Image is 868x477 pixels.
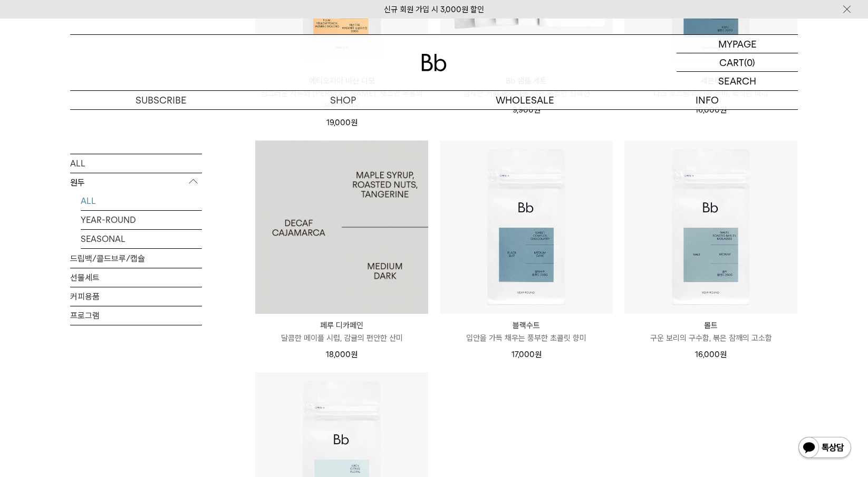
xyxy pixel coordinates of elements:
a: SUBSCRIBE [70,91,252,109]
p: 달콤한 메이플 시럽, 감귤의 편안한 산미 [255,332,428,344]
span: 원 [720,105,727,115]
a: SHOP [252,91,434,109]
p: 페루 디카페인 [255,319,428,332]
p: 원두 [70,173,202,192]
p: 블랙수트 [440,319,613,332]
img: 블랙수트 [440,141,613,314]
span: 원 [351,118,358,127]
a: 페루 디카페인 달콤한 메이플 시럽, 감귤의 편안한 산미 [255,319,428,344]
span: 17,000 [512,350,542,359]
span: 18,000 [326,350,358,359]
img: 로고 [421,54,447,71]
a: MYPAGE [677,35,798,53]
span: 16,000 [695,105,727,115]
span: 원 [534,105,541,115]
a: 선물세트 [70,268,202,286]
p: INFO [616,91,798,109]
span: 19,000 [326,118,358,127]
a: 신규 회원 가입 시 3,000원 할인 [384,5,484,14]
a: 몰트 구운 보리의 구수함, 볶은 참깨의 고소함 [624,319,797,344]
a: 커피용품 [70,287,202,305]
span: 16,000 [695,350,727,359]
img: 1000000082_add2_057.jpg [255,141,428,314]
p: 입안을 가득 채우는 풍부한 초콜릿 향미 [440,332,613,344]
span: 원 [535,350,542,359]
a: 페루 디카페인 [255,141,428,314]
p: 몰트 [624,319,797,332]
a: CART (0) [677,53,798,72]
a: ALL [70,154,202,172]
span: 원 [351,350,358,359]
a: ALL [81,191,202,210]
p: WHOLESALE [434,91,616,109]
p: (0) [744,53,755,71]
p: SEARCH [718,72,756,90]
p: MYPAGE [718,35,757,53]
img: 카카오톡 채널 1:1 채팅 버튼 [797,436,852,461]
span: 9,900 [513,105,541,115]
p: CART [719,53,744,71]
a: 블랙수트 입안을 가득 채우는 풍부한 초콜릿 향미 [440,319,613,344]
a: YEAR-ROUND [81,210,202,229]
a: SEASONAL [81,229,202,248]
a: 드립백/콜드브루/캡슐 [70,249,202,267]
span: 원 [720,350,727,359]
img: 몰트 [624,141,797,314]
a: 프로그램 [70,306,202,324]
p: 구운 보리의 구수함, 볶은 참깨의 고소함 [624,332,797,344]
